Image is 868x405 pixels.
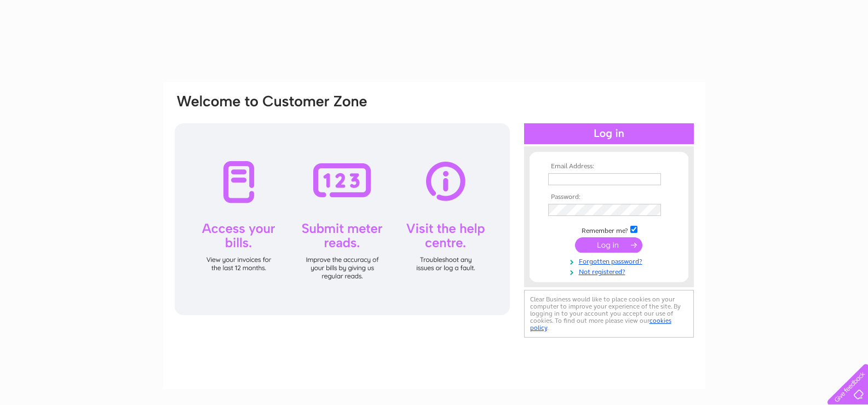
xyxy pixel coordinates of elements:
th: Password: [545,193,672,201]
div: Clear Business would like to place cookies on your computer to improve your experience of the sit... [524,290,694,338]
td: Remember me? [545,224,672,235]
a: Not registered? [548,266,672,276]
th: Email Address: [545,163,672,170]
input: Submit [575,237,642,253]
a: Forgotten password? [548,255,672,266]
a: cookies policy [530,317,671,332]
